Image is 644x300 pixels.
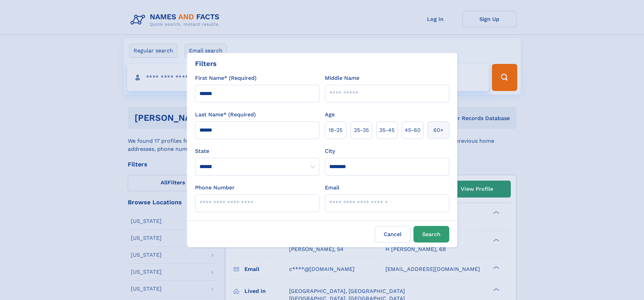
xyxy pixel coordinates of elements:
[329,126,342,134] span: 18‑25
[195,111,256,119] label: Last Name* (Required)
[325,184,339,192] label: Email
[375,226,411,243] label: Cancel
[195,184,235,192] label: Phone Number
[413,226,449,243] button: Search
[195,74,257,82] label: First Name* (Required)
[379,126,395,134] span: 35‑45
[195,59,217,69] div: Filters
[405,126,421,134] span: 45‑60
[354,126,369,134] span: 25‑35
[325,147,335,155] label: City
[195,147,319,155] label: State
[433,126,444,134] span: 60+
[325,74,359,82] label: Middle Name
[325,111,335,119] label: Age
